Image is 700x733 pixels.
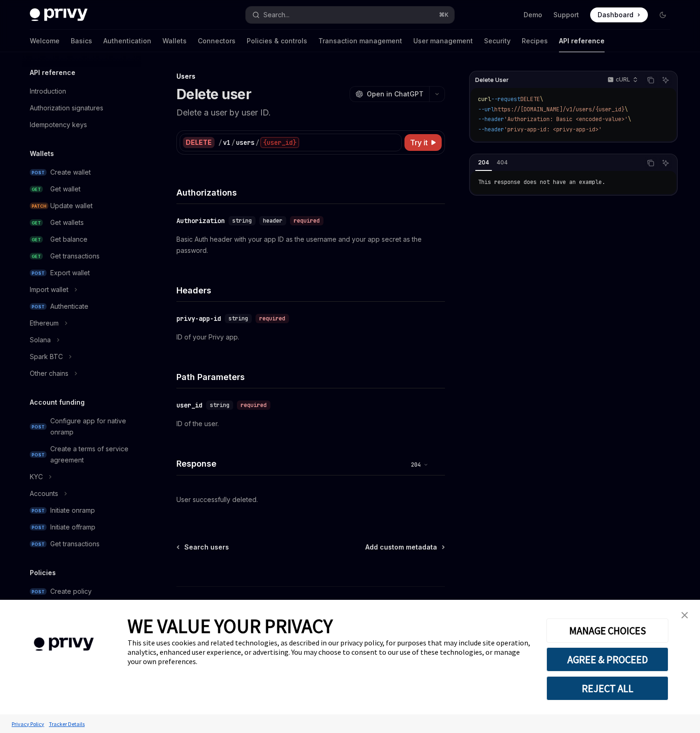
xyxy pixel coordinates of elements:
[50,505,95,516] div: Initiate onramp
[484,30,511,52] a: Security
[30,368,68,379] div: Other chains
[30,451,47,458] span: POST
[494,106,625,113] span: https://[DOMAIN_NAME]/v1/users/{user_id}
[22,231,141,248] a: GETGet balance
[30,30,60,52] a: Welcome
[413,30,473,52] a: User management
[681,612,688,618] img: close banner
[176,106,445,119] p: Delete a user by user ID.
[30,119,87,130] div: Idempotency keys
[660,74,672,86] button: Ask AI
[22,298,141,315] a: POSTAuthenticate
[30,397,85,408] h5: Account funding
[50,251,100,262] div: Get transactions
[223,138,230,147] div: v1
[660,157,672,169] button: Ask AI
[22,315,141,332] button: Toggle Ethereum section
[411,460,428,469] button: 204
[504,115,628,123] span: 'Authorization: Basic <encoded-value>'
[439,11,449,19] span: ⌘ K
[30,351,63,362] div: Spark BTC
[625,106,628,113] span: \
[263,217,283,224] span: header
[50,167,91,178] div: Create wallet
[232,217,252,224] span: string
[290,216,323,225] div: required
[22,197,141,214] a: PATCHUpdate wallet
[365,543,444,552] a: Add custom metadata
[22,413,141,441] a: POSTConfigure app for native onramp
[14,624,114,665] img: company logo
[22,536,141,552] a: POSTGet transactions
[47,716,87,732] a: Tracker Details
[176,457,407,470] h4: Response
[50,586,92,597] div: Create policy
[30,334,51,346] div: Solana
[30,67,75,78] h5: API reference
[491,95,520,103] span: --request
[30,423,47,430] span: POST
[475,76,509,84] span: Delete User
[103,30,151,52] a: Authentication
[411,461,421,468] span: 204
[50,443,136,466] div: Create a terms of service agreement
[30,318,59,329] div: Ethereum
[9,716,47,732] a: Privacy Policy
[22,519,141,536] a: POSTInitiate offramp
[410,137,428,148] span: Try it
[22,468,141,485] button: Toggle KYC section
[176,284,445,297] h4: Headers
[22,502,141,519] a: POSTInitiate onramp
[50,183,81,195] div: Get wallet
[30,8,87,21] img: dark logo
[256,138,259,147] div: /
[50,200,93,211] div: Update wallet
[256,314,289,323] div: required
[559,30,605,52] a: API reference
[350,86,429,102] button: Open in ChatGPT
[176,418,445,429] p: ID of the user.
[229,315,248,322] span: string
[645,157,657,169] button: Copy the contents from the code block
[540,95,543,103] span: \
[30,236,43,243] span: GET
[22,248,141,265] a: GETGet transactions
[176,494,445,505] p: User successfully deleted.
[236,138,255,147] div: users
[176,314,221,323] div: privy-app-id
[183,137,215,148] div: DELETE
[478,178,605,186] span: This response does not have an example.
[478,115,504,123] span: --header
[30,541,47,548] span: POST
[22,348,141,365] button: Toggle Spark BTC section
[590,7,648,22] a: Dashboard
[553,10,579,20] a: Support
[50,217,84,228] div: Get wallets
[318,30,402,52] a: Transaction management
[478,95,491,103] span: curl
[367,89,424,99] span: Open in ChatGPT
[50,301,88,312] div: Authenticate
[50,267,90,278] div: Export wallet
[616,76,630,83] p: cURL
[176,234,445,256] p: Basic Auth header with your app ID as the username and your app secret as the password.
[30,86,66,97] div: Introduction
[22,485,141,502] button: Toggle Accounts section
[128,614,333,638] span: WE VALUE YOUR PRIVACY
[71,30,92,52] a: Basics
[30,169,47,176] span: POST
[260,137,299,148] div: {user_id}
[176,72,445,81] div: Users
[50,415,136,438] div: Configure app for native onramp
[50,538,100,550] div: Get transactions
[30,507,47,514] span: POST
[30,270,47,277] span: POST
[198,30,236,52] a: Connectors
[162,30,187,52] a: Wallets
[177,543,229,552] a: Search users
[478,106,494,113] span: --url
[22,116,141,133] a: Idempotency keys
[675,606,694,624] a: close banner
[128,638,532,666] div: This site uses cookies and related technologies, as described in our privacy policy, for purposes...
[30,186,43,193] span: GET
